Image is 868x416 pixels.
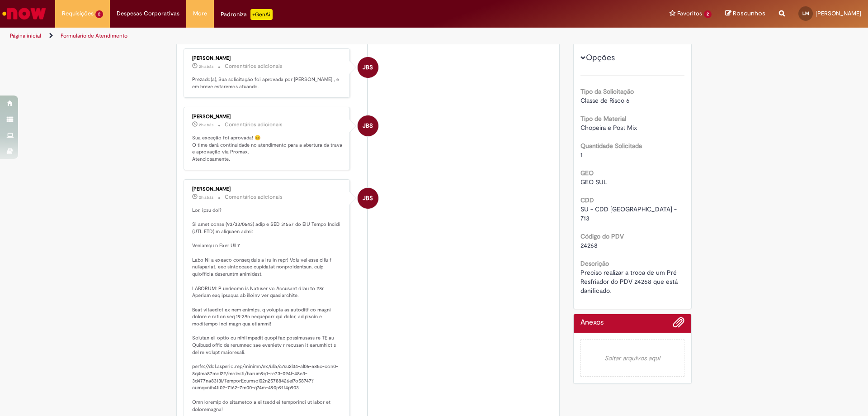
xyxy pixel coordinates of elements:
[580,142,642,150] b: Quantidade Solicitada
[725,10,765,18] a: Rascunhos
[358,115,378,136] div: Jacqueline Batista Shiota
[673,316,684,333] button: Adicionar anexos
[199,195,213,200] time: 27/08/2025 11:58:10
[225,121,283,129] small: Comentários adicionais
[250,9,273,20] p: +GenAi
[7,28,572,44] ul: Trilhas de página
[580,115,626,123] b: Tipo de Material
[358,188,378,209] div: Jacqueline Batista Shiota
[192,134,343,163] p: Sua exceção foi aprovada! 😊 O time dará continuidade no atendimento para a abertura da trava e ap...
[677,9,702,18] span: Favoritos
[580,259,609,268] b: Descrição
[199,195,213,200] span: 2h atrás
[199,122,213,128] time: 27/08/2025 11:58:27
[193,9,207,18] span: More
[62,9,94,18] span: Requisições
[192,114,343,120] div: [PERSON_NAME]
[1,5,47,23] img: ServiceNow
[225,62,283,70] small: Comentários adicionais
[363,187,373,209] span: JBS
[192,186,343,192] div: [PERSON_NAME]
[10,32,41,39] a: Página inicial
[199,64,213,69] time: 27/08/2025 11:58:51
[580,241,598,249] span: 24268
[580,87,634,96] b: Tipo da Solicitação
[363,115,373,137] span: JBS
[221,9,273,20] div: Padroniza
[580,232,624,240] b: Código do PDV
[199,122,213,128] span: 2h atrás
[95,10,103,18] span: 2
[192,76,343,90] p: Prezado(a), Sua solicitação foi aprovada por [PERSON_NAME] , e em breve estaremos atuando.
[802,10,809,16] span: LM
[704,10,712,18] span: 2
[580,151,583,159] span: 1
[225,193,283,201] small: Comentários adicionais
[363,57,373,78] span: JBS
[733,9,765,18] span: Rascunhos
[117,9,179,18] span: Despesas Corporativas
[580,96,630,105] span: Classe de Risco 6
[580,178,607,186] span: GEO SUL
[580,205,679,222] span: SU - CDD [GEOGRAPHIC_DATA] - 713
[580,268,679,295] span: Preciso realizar a troca de um Pré Resfriador do PDV 24268 que está danificado.
[358,57,378,78] div: Jacqueline Batista Shiota
[580,319,604,327] h2: Anexos
[580,169,594,177] b: GEO
[580,124,637,132] span: Chopeira e Post Mix
[580,339,685,377] em: Soltar arquivos aqui
[192,56,343,61] div: [PERSON_NAME]
[580,196,594,204] b: CDD
[199,64,213,69] span: 2h atrás
[61,32,127,39] a: Formulário de Atendimento
[816,10,861,17] span: [PERSON_NAME]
